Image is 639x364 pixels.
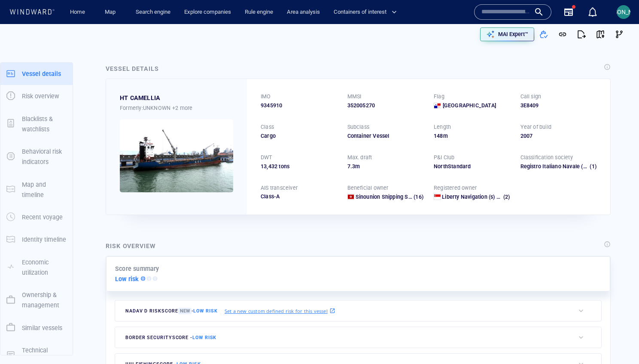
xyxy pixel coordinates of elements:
[434,163,510,170] div: NorthStandard
[22,290,67,311] p: Ownership & management
[520,123,552,131] p: Year of build
[172,103,192,112] p: +2 more
[520,102,597,109] div: 3E8409
[120,103,233,112] div: Formerly: UNKNOWN
[355,163,360,170] span: m
[22,91,59,101] p: Risk overview
[261,154,272,161] p: DWT
[22,179,67,200] p: Map and timeline
[602,325,633,358] iframe: Chat
[347,163,350,170] span: 7
[347,93,362,100] p: MMSI
[0,85,73,107] button: Risk overview
[261,132,337,140] div: Cargo
[101,5,122,20] a: Map
[588,163,596,170] span: (1)
[520,93,542,100] p: Call sign
[98,5,125,20] button: Map
[120,93,160,103] div: HT CAMELLIA
[347,123,370,131] p: Subclass
[330,5,404,20] button: Containers of interest
[120,119,233,192] img: 5905c3502523955847ca2b8c_0
[0,69,73,77] a: Vessel details
[0,351,73,359] a: Technical details
[347,154,372,161] p: Max. draft
[0,140,73,173] button: Behavioral risk indicators
[434,123,451,131] p: Length
[125,335,216,340] span: border security score -
[22,69,61,79] p: Vessel details
[434,93,444,100] p: Flag
[283,5,323,20] a: Area analysis
[520,163,589,170] div: Registro Italiano Navale (RINA)
[520,163,597,170] div: Registro Italiano Navale (RINA)
[0,119,73,127] a: Blacklists & watchlists
[356,193,423,201] a: Sinounion Shipping Service Limited (16)
[356,194,444,200] span: Sinounion Shipping Service Limited
[193,308,217,314] span: Low risk
[0,108,73,141] button: Blacklists & watchlists
[261,163,337,170] div: 13,432 tons
[610,25,629,44] button: Visual Link Analysis
[22,114,67,135] p: Blacklists & watchlists
[64,5,91,20] button: Home
[115,274,139,284] p: Low risk
[178,308,192,314] span: New
[350,163,352,170] span: .
[67,5,88,20] a: Home
[502,193,510,201] span: (2)
[115,264,159,274] p: Score summary
[572,25,591,44] button: Export report
[0,263,73,271] a: Economic utilization
[0,228,73,251] button: Identity timeline
[125,308,218,314] span: NADAV D risk score -
[261,193,280,200] span: Class-A
[587,7,598,17] div: Notification center
[0,213,73,221] a: Recent voyage
[22,323,62,333] p: Similar vessels
[434,154,455,161] p: P&I Club
[0,185,73,193] a: Map and timeline
[0,152,73,161] a: Behavioral risk indicators
[0,317,73,339] button: Similar vessels
[412,193,423,201] span: (16)
[0,296,73,304] a: Ownership & management
[22,234,66,245] p: Identity timeline
[261,184,298,192] p: AIS transceiver
[347,102,424,109] div: 352005270
[334,7,397,17] span: Containers of interest
[241,5,277,20] button: Rule engine
[615,3,632,21] button: [PERSON_NAME]
[261,102,282,109] span: 9345910
[0,235,73,243] a: Identity timeline
[181,5,234,20] a: Explore companies
[0,251,73,284] button: Economic utilization
[0,92,73,100] a: Risk overview
[22,212,63,222] p: Recent voyage
[0,284,73,317] button: Ownership & management
[347,184,389,192] p: Beneficial owner
[106,241,156,251] div: Risk overview
[347,132,424,140] div: Container Vessel
[0,173,73,206] button: Map and timeline
[261,123,274,131] p: Class
[520,132,597,140] div: 2007
[106,64,159,74] div: Vessel details
[192,335,216,340] span: Low risk
[0,323,73,331] a: Similar vessels
[132,5,174,20] a: Search engine
[434,184,477,192] p: Registered owner
[443,102,496,109] span: [GEOGRAPHIC_DATA]
[22,257,67,278] p: Economic utilization
[22,146,67,167] p: Behavioral risk indicators
[434,133,443,139] span: 148
[480,27,534,41] button: MAI Expert™
[520,154,573,161] p: Classification society
[261,93,271,100] p: IMO
[225,307,328,315] p: Set a new custom defined risk for this vessel
[591,25,610,44] button: View on map
[498,30,528,38] p: MAI Expert™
